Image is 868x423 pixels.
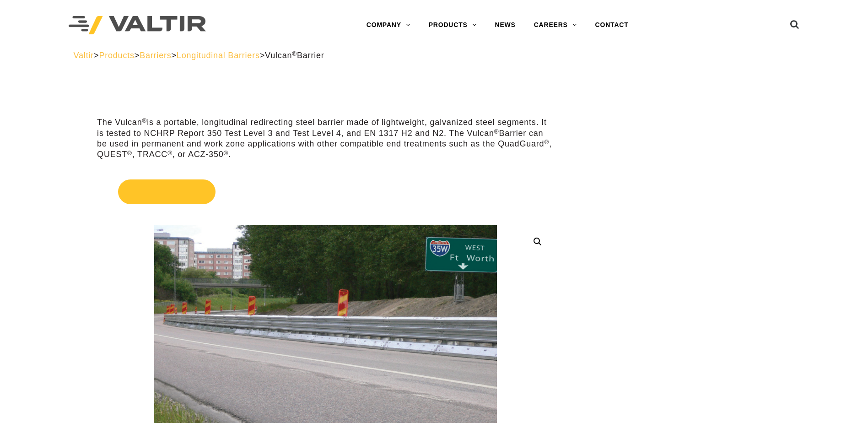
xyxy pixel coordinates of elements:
sup: ® [224,150,229,157]
a: NEWS [486,16,525,34]
sup: ® [494,128,499,135]
sup: ® [292,50,297,57]
a: Valtir [74,51,94,60]
sup: ® [167,150,173,157]
p: The Vulcan is a portable, longitudinal redirecting steel barrier made of lightweight, galvanized ... [97,117,554,160]
sup: ® [127,150,132,157]
h1: Vulcan Barrier [97,91,554,110]
sup: ® [142,117,147,124]
a: Longitudinal Barriers [177,51,260,60]
a: Barriers [140,51,171,60]
a: Get Quote [97,168,554,215]
a: Products [99,51,134,60]
a: COMPANY [357,16,420,34]
sup: ® [544,139,549,146]
a: PRODUCTS [420,16,486,34]
div: > > > > [74,50,795,61]
span: Vulcan Barrier [265,51,324,60]
a: CONTACT [586,16,638,34]
sup: ® [170,90,180,104]
img: Valtir [69,16,206,35]
span: Get Quote [118,179,216,204]
a: CAREERS [525,16,586,34]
